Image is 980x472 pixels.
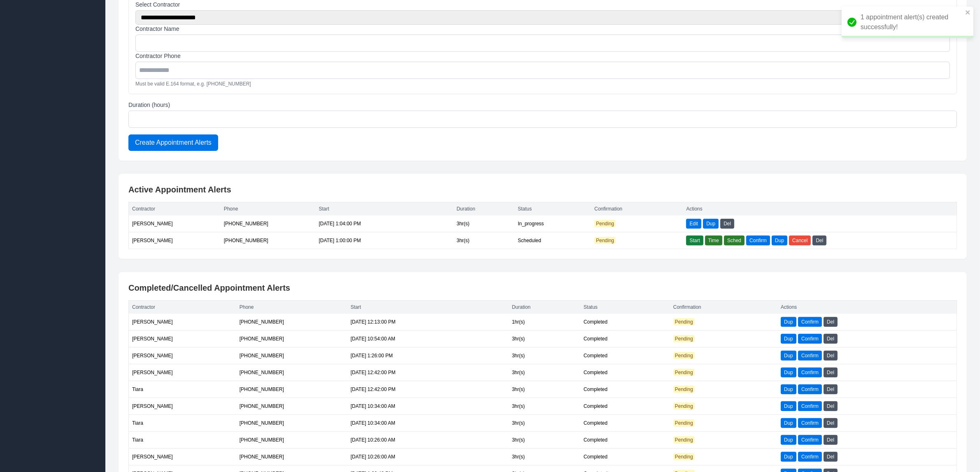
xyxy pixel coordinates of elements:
[670,301,777,314] th: Confirmation
[781,351,796,361] button: Dup
[514,215,591,232] td: in_progress
[453,232,514,249] td: 3 hr(s)
[673,335,695,342] span: Pending
[129,432,236,449] td: Tiara
[129,215,221,232] td: [PERSON_NAME]
[580,364,670,381] td: completed
[509,449,580,465] td: 3 hr(s)
[453,202,514,216] th: Duration
[236,364,347,381] td: [PHONE_NUMBER]
[824,401,838,411] button: Del
[746,236,770,245] button: Confirm
[236,314,347,331] td: [PHONE_NUMBER]
[315,215,453,232] td: [DATE] 1:04:00 PM
[129,202,221,216] th: Contractor
[781,368,796,377] button: Dup
[683,202,957,216] th: Actions
[580,301,670,314] th: Status
[781,418,796,428] button: Dup
[824,452,838,462] button: Del
[129,381,236,398] td: Tiara
[580,314,670,331] td: completed
[781,317,796,327] button: Dup
[221,215,316,232] td: [PHONE_NUMBER]
[453,215,514,232] td: 3 hr(s)
[347,432,509,449] td: [DATE] 10:26:00 AM
[798,317,822,327] button: Confirm
[509,314,580,331] td: 1 hr(s)
[129,314,236,331] td: [PERSON_NAME]
[347,331,509,347] td: [DATE] 10:54:00 AM
[347,364,509,381] td: [DATE] 12:42:00 PM
[673,436,695,444] span: Pending
[347,415,509,432] td: [DATE] 10:34:00 AM
[509,432,580,449] td: 3 hr(s)
[965,9,971,16] button: close
[824,384,838,394] button: Del
[236,398,347,415] td: [PHONE_NUMBER]
[798,418,822,428] button: Confirm
[798,435,822,445] button: Confirm
[129,398,236,415] td: [PERSON_NAME]
[129,301,236,314] th: Contractor
[221,202,316,216] th: Phone
[824,334,838,344] button: Del
[798,384,822,394] button: Confirm
[128,101,957,109] label: Duration (hours)
[673,386,695,393] span: Pending
[798,452,822,462] button: Confirm
[315,202,453,216] th: Start
[824,368,838,377] button: Del
[705,236,722,245] button: Time
[781,384,796,394] button: Dup
[236,432,347,449] td: [PHONE_NUMBER]
[580,432,670,449] td: completed
[673,403,695,410] span: Pending
[580,398,670,415] td: completed
[798,401,822,411] button: Confirm
[509,331,580,347] td: 3 hr(s)
[824,351,838,361] button: Del
[777,301,957,314] th: Actions
[347,301,509,314] th: Start
[347,347,509,364] td: [DATE] 1:26:00 PM
[347,398,509,415] td: [DATE] 10:34:00 AM
[673,369,695,376] span: Pending
[798,368,822,377] button: Confirm
[236,301,347,314] th: Phone
[673,419,695,427] span: Pending
[789,236,811,245] button: Cancel
[673,318,695,326] span: Pending
[509,381,580,398] td: 3 hr(s)
[594,237,616,244] span: Pending
[128,134,218,151] button: Create Appointment Alerts
[781,452,796,462] button: Dup
[798,334,822,344] button: Confirm
[514,202,591,216] th: Status
[673,352,695,359] span: Pending
[594,220,616,227] span: Pending
[686,236,703,245] button: Start
[781,401,796,411] button: Dup
[347,314,509,331] td: [DATE] 12:13:00 PM
[509,398,580,415] td: 3 hr(s)
[580,331,670,347] td: completed
[135,0,950,9] label: Select Contractor
[824,317,838,327] button: Del
[824,435,838,445] button: Del
[591,202,683,216] th: Confirmation
[580,449,670,465] td: completed
[720,219,734,229] button: Del
[509,301,580,314] th: Duration
[509,415,580,432] td: 3 hr(s)
[514,232,591,249] td: scheduled
[842,7,973,38] div: 1 appointment alert(s) created successfully!
[580,347,670,364] td: completed
[236,449,347,465] td: [PHONE_NUMBER]
[509,364,580,381] td: 3 hr(s)
[703,219,719,229] button: Dup
[135,52,950,60] label: Contractor Phone
[781,435,796,445] button: Dup
[347,381,509,398] td: [DATE] 12:42:00 PM
[129,364,236,381] td: [PERSON_NAME]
